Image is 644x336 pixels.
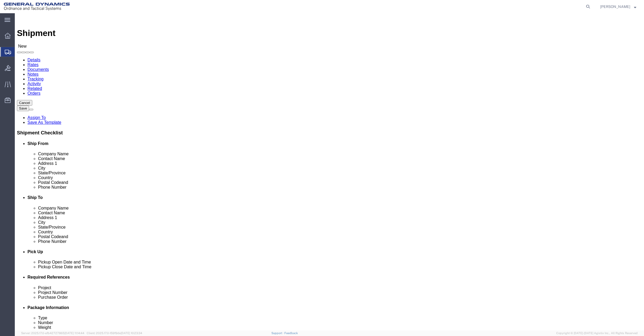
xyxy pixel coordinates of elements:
[556,331,638,335] span: Copyright © [DATE]-[DATE] Agistix Inc., All Rights Reserved
[4,3,70,11] img: logo
[271,332,285,335] a: Support
[15,13,644,330] iframe: FS Legacy Container
[600,3,637,10] button: [PERSON_NAME]
[21,332,84,335] span: Server: 2025.17.0-efb42727865
[600,4,630,10] span: Mariano Maldonado
[87,332,142,335] span: Client: 2025.17.0-159f9de
[121,332,142,335] span: [DATE] 10:23:34
[64,332,84,335] span: [DATE] 11:14:44
[284,332,298,335] a: Feedback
